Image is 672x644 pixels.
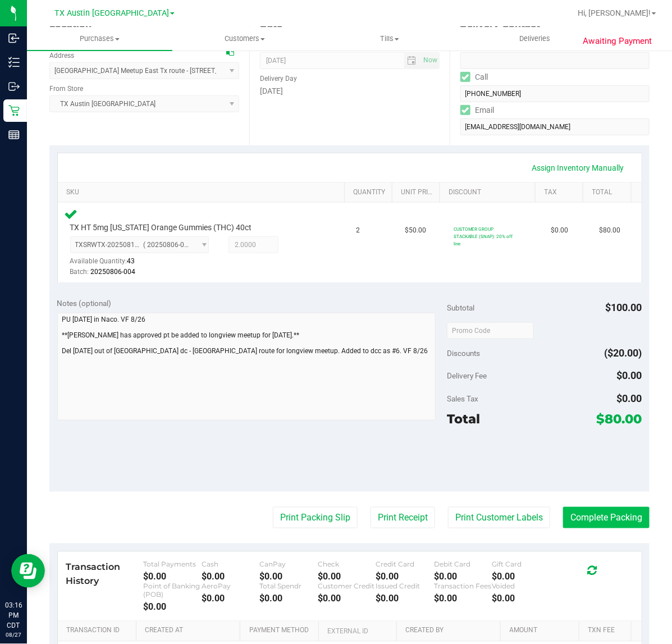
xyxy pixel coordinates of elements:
[376,593,435,604] div: $0.00
[551,225,568,236] span: $0.00
[144,582,202,599] div: Point of Banking (POB)
[260,593,318,604] div: $0.00
[434,582,492,591] div: Transaction Fees
[202,582,260,591] div: AeroPay
[54,8,169,18] span: TX Austin [GEOGRAPHIC_DATA]
[353,188,387,197] a: Quantity
[260,85,439,97] div: [DATE]
[173,34,317,44] span: Customers
[447,303,474,312] span: Subtotal
[66,188,340,197] a: SKU
[449,188,532,197] a: Discount
[401,188,436,197] a: Unit Price
[27,34,172,44] span: Purchases
[318,582,376,591] div: Customer Credit
[463,27,608,51] a: Deliveries
[70,268,89,276] span: Batch:
[454,226,513,246] span: CUSTOMER GROUP STACKABLE (SNAP): 20% off line
[605,347,642,359] span: ($20.00)
[317,27,463,51] a: Tills
[460,52,650,69] input: Format: (999) 999-9999
[597,411,642,427] span: $80.00
[606,302,642,313] span: $100.00
[49,51,74,61] label: Address
[57,299,112,308] span: Notes (optional)
[356,225,360,236] span: 2
[504,34,565,44] span: Deliveries
[447,411,480,427] span: Total
[273,507,358,528] button: Print Packing Slip
[376,582,435,591] div: Issued Credit
[144,602,202,613] div: $0.00
[434,593,492,604] div: $0.00
[144,560,202,569] div: Total Payments
[434,572,492,582] div: $0.00
[145,627,236,636] a: Created At
[460,85,650,102] input: Format: (999) 999-9999
[510,627,575,636] a: Amount
[460,102,495,118] label: Email
[11,554,45,588] iframe: Resource center
[249,627,314,636] a: Payment Method
[8,81,20,92] inline-svg: Outbound
[376,572,435,582] div: $0.00
[583,35,652,48] span: Awaiting Payment
[448,507,550,528] button: Print Customer Labels
[70,222,252,233] span: TX HT 5mg [US_STATE] Orange Gummies (THC) 40ct
[492,582,551,591] div: Voided
[318,593,376,604] div: $0.00
[588,627,627,636] a: Txn Fee
[5,631,22,639] p: 08/27
[434,560,492,569] div: Debit Card
[202,560,260,569] div: Cash
[545,188,579,197] a: Tax
[447,394,478,403] span: Sales Tax
[617,369,642,381] span: $0.00
[226,46,234,58] div: Copy address to clipboard
[8,33,20,44] inline-svg: Inbound
[91,268,136,276] span: 20250806-004
[260,582,318,591] div: Total Spendr
[202,593,260,604] div: $0.00
[49,84,83,94] label: From Store
[492,593,551,604] div: $0.00
[376,560,435,569] div: Credit Card
[492,572,551,582] div: $0.00
[525,158,632,177] a: Assign Inventory Manually
[447,322,534,339] input: Promo Code
[318,34,462,44] span: Tills
[578,8,651,17] span: Hi, [PERSON_NAME]!
[172,27,318,51] a: Customers
[8,129,20,140] inline-svg: Reports
[600,225,621,236] span: $80.00
[8,57,20,68] inline-svg: Inventory
[460,69,488,85] label: Call
[318,572,376,582] div: $0.00
[8,105,20,116] inline-svg: Retail
[563,507,650,528] button: Complete Packing
[405,627,496,636] a: Created By
[260,572,318,582] div: $0.00
[202,572,260,582] div: $0.00
[70,253,216,275] div: Available Quantity:
[144,572,202,582] div: $0.00
[66,627,132,636] a: Transaction ID
[5,600,22,631] p: 03:16 PM CDT
[371,507,435,528] button: Print Receipt
[405,225,426,236] span: $50.00
[127,257,135,265] span: 43
[260,560,318,569] div: CanPay
[260,74,297,84] label: Delivery Day
[447,343,480,363] span: Discounts
[617,392,642,404] span: $0.00
[492,560,551,569] div: Gift Card
[318,560,376,569] div: Check
[27,27,172,51] a: Purchases
[592,188,627,197] a: Total
[447,371,487,380] span: Delivery Fee
[318,622,396,642] th: External ID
